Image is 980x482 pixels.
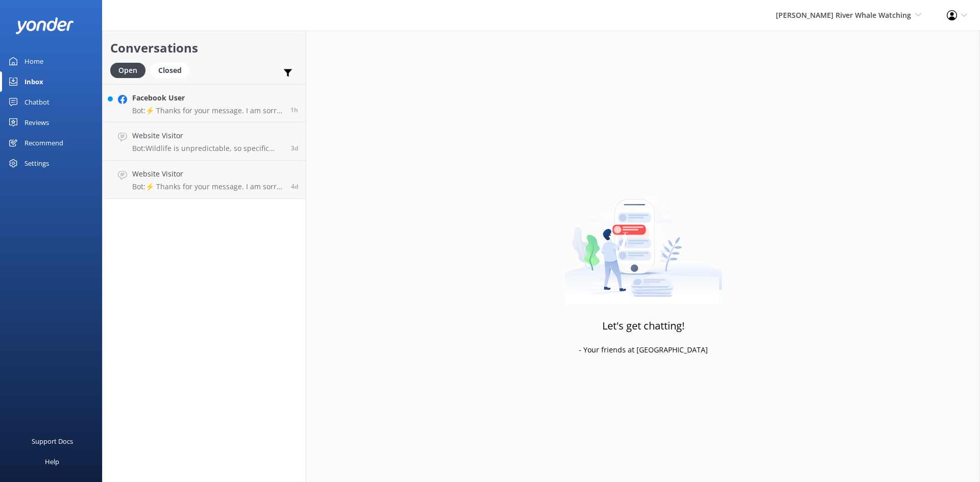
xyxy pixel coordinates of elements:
[103,84,306,122] a: Facebook UserBot:⚡ Thanks for your message. I am sorry I don't have that answer for you. You're w...
[24,92,50,112] div: Chatbot
[32,431,73,451] div: Support Docs
[151,63,189,78] div: Closed
[24,133,63,153] div: Recommend
[565,177,722,305] img: artwork of a man stealing a conversation from at giant smartphone
[291,144,298,153] span: Oct 03 2025 02:49pm (UTC -07:00) America/Tijuana
[776,10,911,20] span: [PERSON_NAME] River Whale Watching
[110,63,145,78] div: Open
[291,182,298,191] span: Oct 03 2025 03:38am (UTC -07:00) America/Tijuana
[132,182,283,191] p: Bot: ⚡ Thanks for your message. I am sorry I don't have that answer for you. You're welcome to ke...
[110,38,298,58] h2: Conversations
[290,106,298,114] span: Oct 07 2025 10:22am (UTC -07:00) America/Tijuana
[132,168,283,180] h4: Website Visitor
[132,144,283,153] p: Bot: Wildlife is unpredictable, so specific sightings, including grizzlies, are not guaranteed. T...
[103,122,306,161] a: Website VisitorBot:Wildlife is unpredictable, so specific sightings, including grizzlies, are not...
[24,112,49,133] div: Reviews
[132,106,283,115] p: Bot: ⚡ Thanks for your message. I am sorry I don't have that answer for you. You're welcome to ke...
[24,51,43,71] div: Home
[45,451,59,472] div: Help
[24,153,49,173] div: Settings
[132,92,283,104] h4: Facebook User
[103,161,306,199] a: Website VisitorBot:⚡ Thanks for your message. I am sorry I don't have that answer for you. You're...
[15,17,74,34] img: yonder-white-logo.png
[24,71,43,92] div: Inbox
[132,130,283,141] h4: Website Visitor
[602,318,684,334] h3: Let's get chatting!
[151,64,194,75] a: Closed
[579,344,708,356] p: - Your friends at [GEOGRAPHIC_DATA]
[110,64,151,75] a: Open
